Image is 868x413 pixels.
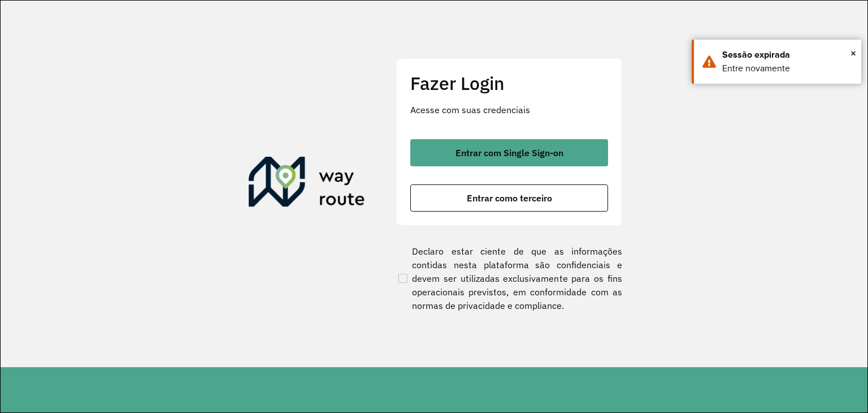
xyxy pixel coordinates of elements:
span: Entrar como terceiro [467,193,552,203]
p: Acesse com suas credenciais [410,103,608,117]
button: Close [850,45,856,62]
div: Entre novamente [722,62,853,75]
label: Declaro estar ciente de que as informações contidas nesta plataforma são confidenciais e devem se... [396,244,622,312]
button: button [410,184,608,212]
span: Entrar com Single Sign-on [455,148,563,157]
span: × [850,45,856,62]
div: Sessão expirada [722,48,853,62]
button: button [410,139,608,166]
h2: Fazer Login [410,72,608,94]
img: Roteirizador AmbevTech [249,157,365,211]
